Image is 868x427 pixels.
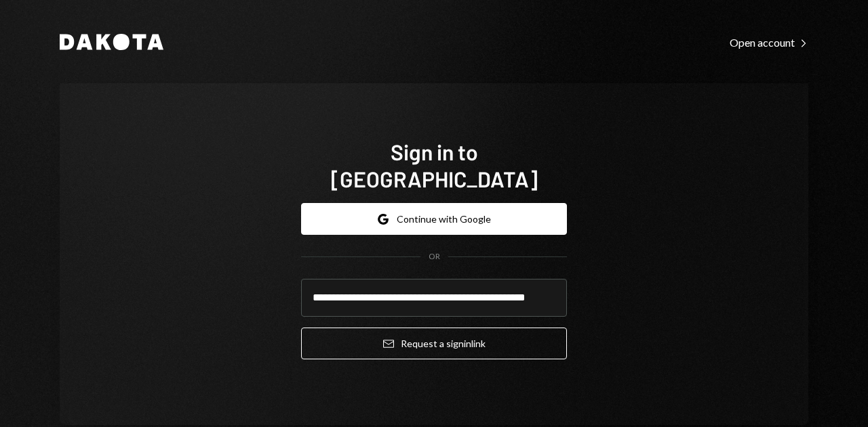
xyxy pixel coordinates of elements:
[429,251,440,263] div: OR
[730,36,808,49] div: Open account
[730,35,808,49] a: Open account
[301,138,567,192] h1: Sign in to [GEOGRAPHIC_DATA]
[301,328,567,359] button: Request a signinlink
[301,203,567,235] button: Continue with Google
